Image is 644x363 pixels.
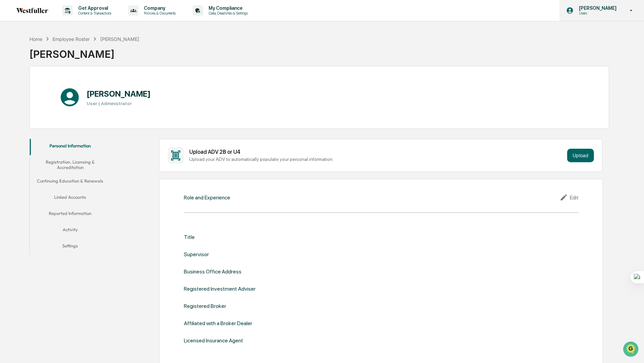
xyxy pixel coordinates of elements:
span: Preclearance [14,85,44,92]
div: 🖐️ [7,86,12,91]
iframe: Open customer support [622,341,641,359]
button: Registration, Licensing & Accreditation [30,155,111,174]
p: Policies & Documents [138,11,179,16]
p: Content & Transactions [73,11,115,16]
div: Supervisor [184,251,209,258]
div: Registered Investment Adviser [184,286,256,292]
button: Activity [30,223,111,239]
div: [PERSON_NAME] [100,36,139,42]
img: 1746055101610-c473b297-6a78-478c-a979-82029cc54cd1 [7,52,19,64]
h1: [PERSON_NAME] [87,89,151,99]
div: Registered Broker [184,303,226,309]
p: [PERSON_NAME] [574,5,620,11]
button: Linked Accounts [30,190,111,207]
div: Business Office Address [184,268,241,275]
span: Attestations [56,85,84,92]
button: Reported Information [30,207,111,223]
div: Upload ADV 2B or U4 [189,149,564,155]
div: Upload your ADV to automatically populate your personal information. [189,156,564,162]
div: Role and Experience [184,194,230,201]
div: Home [29,36,42,42]
p: How can we help? [7,14,123,25]
div: 🔎 [7,99,12,104]
button: Personal Information [30,139,111,155]
p: Company [138,5,179,11]
p: My Compliance [203,5,251,11]
button: Upload [567,149,594,162]
p: Get Approval [73,5,115,11]
span: Data Lookup [14,98,43,105]
a: Powered byPylon [48,114,82,120]
p: Data, Deadlines & Settings [203,11,251,16]
span: Pylon [67,115,82,120]
div: Start new chat [23,52,111,58]
div: Affiliated with a Broker Dealer [184,320,252,326]
div: Licensed Insurance Agent [184,337,243,344]
div: secondary tabs example [30,139,111,256]
div: We're available if you need us! [23,58,86,64]
button: Continuing Education & Renewals [30,174,111,190]
a: 🖐️Preclearance [4,82,46,95]
h3: User | Administrator [87,101,151,106]
div: Title [184,234,195,240]
div: Edit [560,193,579,201]
div: Employee Roster [52,36,90,42]
img: logo [16,8,49,13]
button: Start new chat [115,54,123,62]
p: Users [574,11,620,16]
a: 🗄️Attestations [46,82,87,95]
a: 🔎Data Lookup [4,95,45,107]
div: 🗄️ [49,86,55,91]
div: [PERSON_NAME] [29,43,139,60]
button: Settings [30,239,111,255]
